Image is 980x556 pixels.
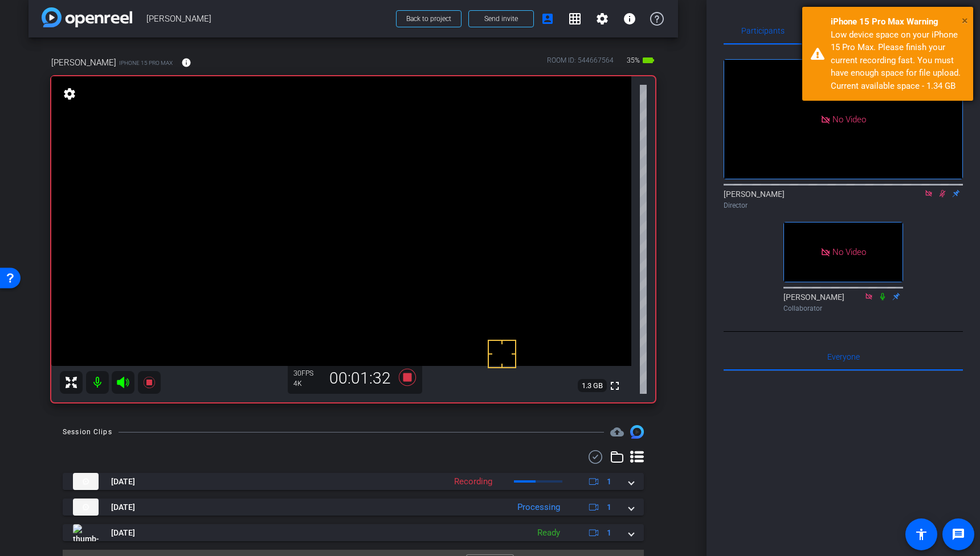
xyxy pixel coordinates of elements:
[630,425,644,439] img: Session clips
[831,28,965,93] div: Low device space on your iPhone 15 Pro Max. Please finish your current recording fast. You must h...
[625,51,642,69] span: 35%
[119,59,173,67] span: iPhone 15 Pro Max
[914,528,928,541] mat-icon: accessibility
[623,12,636,26] mat-icon: info
[484,14,518,23] span: Send invite
[578,379,607,393] span: 1.3 GB
[512,501,566,514] div: Processing
[831,15,965,28] div: iPhone 15 Pro Max Warning
[610,425,624,439] mat-icon: cloud_upload
[406,15,451,23] span: Back to project
[962,14,968,27] span: ×
[63,426,112,438] div: Session Clips
[783,303,903,314] div: Collaborator
[610,425,624,439] span: Destinations for your clips
[448,475,498,488] div: Recording
[322,369,398,388] div: 00:01:32
[51,56,116,69] span: [PERSON_NAME]
[73,524,99,541] img: thumb-nail
[541,12,554,26] mat-icon: account_box
[607,527,611,539] span: 1
[741,27,785,35] span: Participants
[607,501,611,513] span: 1
[396,10,462,27] button: Back to project
[111,501,135,513] span: [DATE]
[62,87,77,101] mat-icon: settings
[468,10,534,27] button: Send invite
[962,12,968,29] button: Close
[642,53,655,67] mat-icon: battery_std
[607,476,611,488] span: 1
[63,473,644,490] mat-expansion-panel-header: thumb-nail[DATE]Recording1
[547,55,614,72] div: ROOM ID: 544667564
[111,476,135,488] span: [DATE]
[832,247,866,257] span: No Video
[301,369,313,377] span: FPS
[532,526,566,539] div: Ready
[293,379,322,388] div: 4K
[73,499,99,516] img: thumb-nail
[42,7,132,27] img: app-logo
[63,499,644,516] mat-expansion-panel-header: thumb-nail[DATE]Processing1
[608,379,622,393] mat-icon: fullscreen
[181,57,191,68] mat-icon: info
[783,291,903,314] div: [PERSON_NAME]
[146,7,389,30] span: [PERSON_NAME]
[63,524,644,541] mat-expansion-panel-header: thumb-nail[DATE]Ready1
[293,369,322,378] div: 30
[827,353,860,361] span: Everyone
[73,473,99,490] img: thumb-nail
[832,114,866,124] span: No Video
[724,188,963,211] div: [PERSON_NAME]
[724,200,963,211] div: Director
[595,12,609,26] mat-icon: settings
[111,527,135,539] span: [DATE]
[568,12,582,26] mat-icon: grid_on
[952,528,965,541] mat-icon: message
